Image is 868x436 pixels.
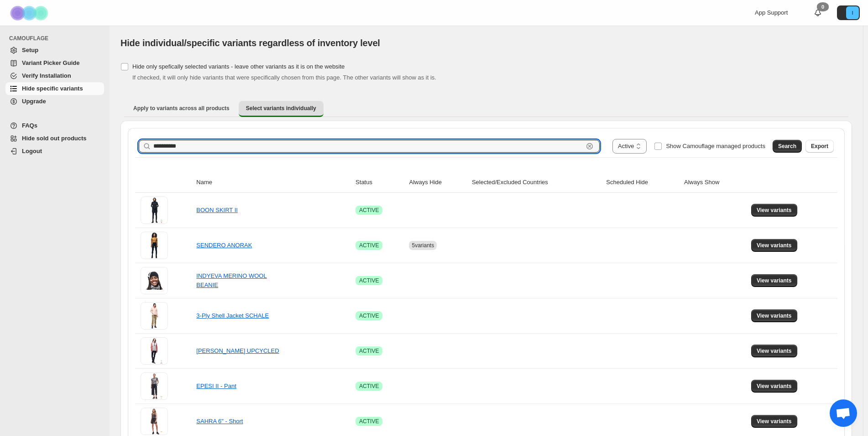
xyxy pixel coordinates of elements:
[353,172,406,193] th: Status
[813,8,822,17] a: 0
[805,140,834,153] button: Export
[196,272,267,288] a: INDYEVA MERINO WOOL BEANIE
[751,415,797,428] button: View variants
[412,242,434,249] span: 5 variants
[196,347,279,354] a: [PERSON_NAME] UPCYCLED
[751,309,797,322] button: View variants
[751,204,797,217] button: View variants
[757,418,792,425] span: View variants
[193,172,353,193] th: Name
[751,345,797,357] button: View variants
[846,6,859,19] span: Avatar with initials I
[5,69,104,82] a: Verify Installation
[585,142,594,151] button: Clear
[359,383,379,390] span: ACTIVE
[22,85,83,92] span: Hide specific variants
[246,105,316,112] span: Select variants individually
[5,82,104,95] a: Hide specific variants
[359,207,379,214] span: ACTIVE
[239,101,324,117] button: Select variants individually
[757,277,792,284] span: View variants
[773,140,802,153] button: Search
[196,242,252,249] a: SENDERO ANORAK
[751,380,797,393] button: View variants
[5,132,104,145] a: Hide sold out products
[603,172,681,193] th: Scheduled Hide
[196,383,236,389] a: EPESI II - Pant
[751,239,797,252] button: View variants
[817,2,829,11] div: 0
[22,135,87,142] span: Hide sold out products
[196,418,243,425] a: SAHRA 6" - Short
[359,418,379,425] span: ACTIVE
[5,57,104,69] a: Variant Picker Guide
[5,145,104,158] a: Logout
[830,399,857,427] div: Ouvrir le chat
[7,0,53,26] img: Camouflage
[406,172,469,193] th: Always Hide
[837,5,860,20] button: Avatar with initials I
[666,143,765,149] span: Show Camouflage managed products
[778,143,796,150] span: Search
[133,105,230,112] span: Apply to variants across all products
[359,312,379,319] span: ACTIVE
[22,148,42,154] span: Logout
[9,35,105,42] span: CAMOUFLAGE
[751,274,797,287] button: View variants
[5,44,104,57] a: Setup
[757,347,792,355] span: View variants
[359,347,379,355] span: ACTIVE
[196,207,238,213] a: BOON SKIRT II
[22,47,38,53] span: Setup
[132,74,436,81] span: If checked, it will only hide variants that were specifically chosen from this page. The other va...
[757,383,792,390] span: View variants
[757,242,792,249] span: View variants
[681,172,748,193] th: Always Show
[120,38,380,48] span: Hide individual/specific variants regardless of inventory level
[811,143,828,150] span: Export
[126,101,237,116] button: Apply to variants across all products
[22,59,79,66] span: Variant Picker Guide
[196,312,269,319] a: 3-Ply Shell Jacket SCHALE
[5,119,104,132] a: FAQs
[22,98,46,105] span: Upgrade
[852,10,853,16] text: I
[755,9,788,16] span: App Support
[359,242,379,249] span: ACTIVE
[5,95,104,108] a: Upgrade
[22,122,37,129] span: FAQs
[757,312,792,319] span: View variants
[469,172,603,193] th: Selected/Excluded Countries
[359,277,379,284] span: ACTIVE
[757,207,792,214] span: View variants
[22,72,71,79] span: Verify Installation
[132,63,345,70] span: Hide only spefically selected variants - leave other variants as it is on the website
